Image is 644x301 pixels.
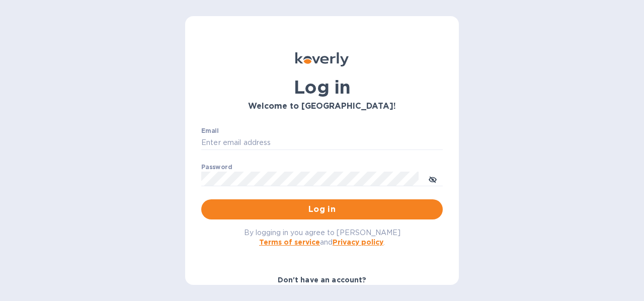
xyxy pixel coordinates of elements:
h3: Welcome to [GEOGRAPHIC_DATA]! [201,102,443,111]
label: Email [201,128,219,134]
b: Don't have an account? [278,276,367,284]
h1: Log in [201,77,443,98]
img: Koverly [295,52,349,66]
button: toggle password visibility [423,169,443,189]
label: Password [201,164,232,170]
a: Privacy policy [333,238,383,246]
button: Log in [201,199,443,219]
input: Enter email address [201,135,443,150]
span: Log in [209,203,435,215]
span: By logging in you agree to [PERSON_NAME] and . [244,229,400,246]
a: Terms of service [259,238,320,246]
